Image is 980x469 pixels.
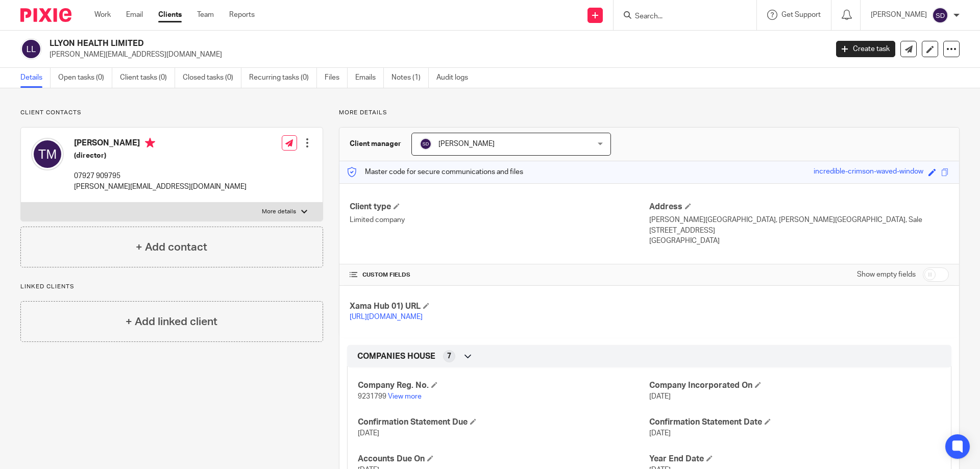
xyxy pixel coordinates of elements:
p: Master code for secure communications and files [347,167,523,177]
a: Audit logs [436,68,476,88]
a: Closed tasks (0) [183,68,241,88]
h4: Xama Hub 01) URL [350,301,649,312]
a: Files [325,68,348,88]
h4: Address [649,202,949,212]
a: Emails [355,68,384,88]
p: Limited company [350,215,649,225]
span: [DATE] [649,430,671,437]
p: Linked clients [20,283,323,291]
img: Pixie [20,8,71,22]
a: Details [20,68,51,88]
span: [DATE] [649,393,671,400]
p: [GEOGRAPHIC_DATA] [649,236,949,246]
a: Team [197,10,214,20]
h4: + Add linked client [126,314,217,330]
h4: [PERSON_NAME] [74,138,247,151]
h4: Accounts Due On [358,454,649,464]
a: Create task [836,41,895,57]
a: Recurring tasks (0) [249,68,317,88]
a: Client tasks (0) [120,68,175,88]
img: svg%3E [932,7,948,23]
div: incredible-crimson-waved-window [814,166,923,178]
a: Reports [229,10,255,20]
p: [PERSON_NAME][EMAIL_ADDRESS][DOMAIN_NAME] [50,50,821,60]
a: Open tasks (0) [58,68,112,88]
a: Work [94,10,111,20]
a: Clients [158,10,182,20]
h2: LLYON HEALTH LIMITED [50,38,667,49]
h4: Company Reg. No. [358,380,649,391]
p: More details [262,208,296,216]
p: [PERSON_NAME][EMAIL_ADDRESS][DOMAIN_NAME] [74,182,247,192]
label: Show empty fields [857,269,916,280]
h4: Confirmation Statement Due [358,417,649,428]
h5: (director) [74,151,247,161]
span: [PERSON_NAME] [438,140,495,147]
h4: Confirmation Statement Date [649,417,941,428]
h4: CUSTOM FIELDS [350,271,649,279]
p: [PERSON_NAME][GEOGRAPHIC_DATA], [PERSON_NAME][GEOGRAPHIC_DATA], Sale [649,215,949,225]
span: 7 [447,351,451,361]
img: svg%3E [20,38,42,60]
img: svg%3E [420,138,432,150]
span: COMPANIES HOUSE [357,351,435,362]
h4: Year End Date [649,454,941,464]
input: Search [634,12,726,21]
span: [DATE] [358,430,379,437]
h4: + Add contact [136,239,207,255]
p: [STREET_ADDRESS] [649,226,949,236]
a: Email [126,10,143,20]
span: 9231799 [358,393,386,400]
p: Client contacts [20,109,323,117]
h4: Client type [350,202,649,212]
i: Primary [145,138,155,148]
p: [PERSON_NAME] [871,10,927,20]
img: svg%3E [31,138,64,170]
a: Notes (1) [391,68,429,88]
p: 07927 909795 [74,171,247,181]
a: [URL][DOMAIN_NAME] [350,313,423,320]
h4: Company Incorporated On [649,380,941,391]
h3: Client manager [350,139,401,149]
a: View more [388,393,422,400]
p: More details [339,109,960,117]
span: Get Support [781,11,821,18]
